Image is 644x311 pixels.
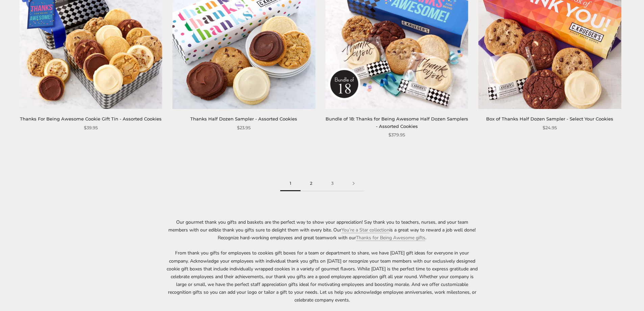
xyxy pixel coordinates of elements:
span: $23.95 [237,124,251,131]
p: Our gourmet thank you gifts and baskets are the perfect way to show your appreciation! Say thank ... [167,218,478,242]
p: From thank you gifts for employees to cookies gift boxes for a team or department to share, we ha... [167,249,478,304]
span: $39.95 [84,124,98,131]
iframe: Sign Up via Text for Offers [5,285,70,306]
a: You’re a Star collection [341,227,389,233]
span: 1 [280,176,301,191]
a: 2 [301,176,322,191]
a: 3 [322,176,343,191]
a: Box of Thanks Half Dozen Sampler - Select Your Cookies [486,116,613,121]
a: Thanks for Being Awesome gifts [356,235,425,241]
a: Bundle of 18: Thanks for Being Awesome Half Dozen Samplers - Assorted Cookies [326,116,468,129]
a: Thanks For Being Awesome Cookie Gift Tin - Assorted Cookies [20,116,162,121]
a: Thanks Half Dozen Sampler - Assorted Cookies [190,116,297,121]
span: $379.95 [388,131,405,138]
span: $24.95 [543,124,557,131]
a: Next page [343,176,364,191]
